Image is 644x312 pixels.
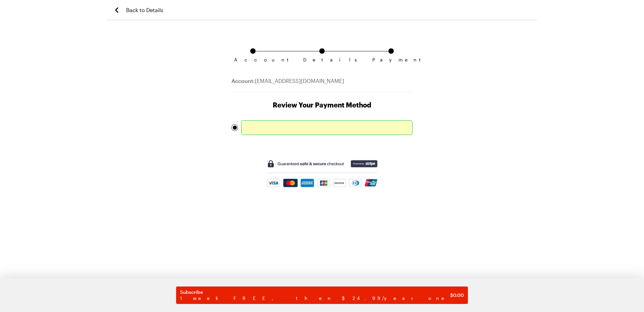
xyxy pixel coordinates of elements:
[450,292,464,299] span: $ 0.00
[231,78,255,84] span: Account:
[234,57,272,62] span: Account
[372,57,410,62] span: Payment
[126,6,163,14] span: Back to Details
[231,100,413,109] h1: Review Your Payment Method
[180,289,450,295] span: Subscribe
[231,77,413,92] div: [EMAIL_ADDRESS][DOMAIN_NAME]
[266,159,378,188] img: Guaranteed safe and secure checkout powered by Stripe
[176,286,468,304] button: Subscribe1 week FREE, then $24.99/year one$0.00
[231,48,413,57] ol: Subscription checkout form navigation
[303,57,341,62] span: Details
[319,48,325,57] a: Details
[180,295,450,301] span: 1 week FREE, then $24.99/year one
[245,124,409,132] iframe: Secure card payment input frame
